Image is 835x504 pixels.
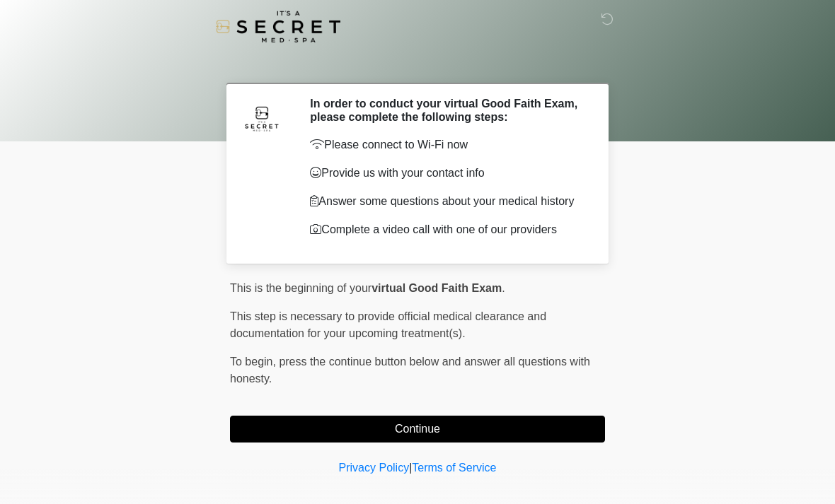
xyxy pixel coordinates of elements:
span: press the continue button below and answer all questions with honesty. [230,356,590,385]
p: Provide us with your contact info [310,165,584,182]
button: Continue [230,416,605,443]
img: It's A Secret Med Spa Logo [216,11,340,42]
strong: virtual Good Faith Exam [372,282,502,294]
h1: ‎ ‎ [219,51,616,77]
span: This is the beginning of your [230,282,372,294]
a: Terms of Service [412,462,496,474]
a: Privacy Policy [339,462,410,474]
span: . [502,282,505,294]
span: To begin, [230,356,279,368]
p: Please connect to Wi-Fi now [310,136,584,153]
h2: In order to conduct your virtual Good Faith Exam, please complete the following steps: [310,97,584,124]
a: | [409,462,412,474]
img: Agent Avatar [241,97,283,139]
p: Complete a video call with one of our providers [310,221,584,238]
p: Answer some questions about your medical history [310,193,584,210]
span: This step is necessary to provide official medical clearance and documentation for your upcoming ... [230,310,546,339]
